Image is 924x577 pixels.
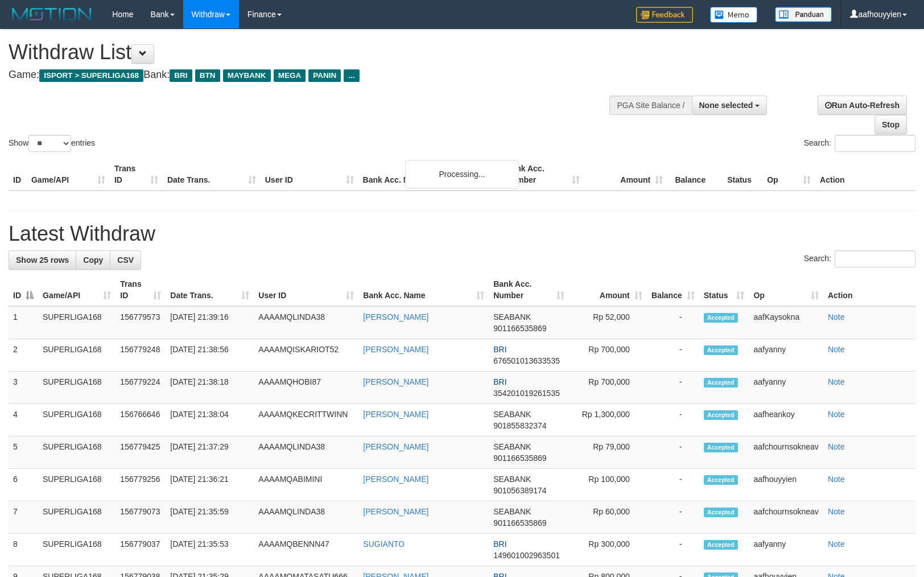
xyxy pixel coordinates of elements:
th: Balance: activate to sort column ascending [647,274,699,306]
a: Note [828,539,845,549]
input: Search: [835,250,915,267]
th: Date Trans. [163,158,261,191]
td: AAAAMQBENNN47 [254,534,358,566]
td: aafheankoy [749,404,823,436]
span: Show 25 rows [16,255,69,265]
span: MAYBANK [223,69,271,82]
td: SUPERLIGA168 [38,534,115,566]
td: - [647,339,699,372]
th: Bank Acc. Name [358,158,502,191]
div: Processing... [405,160,519,188]
a: Note [828,507,845,516]
label: Search: [804,250,915,267]
a: Note [828,377,845,386]
th: Amount: activate to sort column ascending [569,274,647,306]
th: Game/API [27,158,110,191]
span: Copy 901166535869 to clipboard [493,518,546,527]
span: Accepted [704,410,738,420]
td: 5 [9,436,38,469]
th: Op: activate to sort column ascending [749,274,823,306]
td: 156779224 [115,372,166,404]
td: 156779073 [115,501,166,534]
td: [DATE] 21:38:04 [166,404,254,436]
th: Amount [584,158,667,191]
th: User ID [261,158,358,191]
td: [DATE] 21:35:53 [166,534,254,566]
a: Show 25 rows [9,250,76,270]
span: Copy 149601002963501 to clipboard [493,551,560,560]
td: [DATE] 21:38:56 [166,339,254,372]
button: None selected [692,96,768,115]
span: CSV [117,255,134,265]
td: aafchournsokneav [749,436,823,469]
span: PANIN [308,69,341,82]
label: Show entries [9,135,95,152]
td: AAAAMQLINDA38 [254,436,358,469]
a: Note [828,410,845,419]
td: - [647,501,699,534]
img: Feedback.jpg [636,7,693,23]
td: - [647,436,699,469]
td: 156766646 [115,404,166,436]
td: SUPERLIGA168 [38,306,115,339]
td: - [647,534,699,566]
span: Accepted [704,443,738,452]
th: Trans ID [110,158,163,191]
a: [PERSON_NAME] [363,377,428,386]
th: Status [723,158,762,191]
span: None selected [699,101,753,110]
th: ID: activate to sort column descending [9,274,38,306]
td: Rp 1,300,000 [569,404,647,436]
span: ... [344,69,359,82]
span: MEGA [274,69,306,82]
span: Copy 901855832374 to clipboard [493,421,546,430]
span: SEABANK [493,410,531,419]
span: ISPORT > SUPERLIGA168 [39,69,143,82]
td: - [647,469,699,501]
a: Note [828,345,845,354]
span: SEABANK [493,475,531,484]
span: BTN [195,69,220,82]
a: [PERSON_NAME] [363,345,428,354]
th: Bank Acc. Number: activate to sort column ascending [489,274,569,306]
span: SEABANK [493,442,531,451]
td: 156779256 [115,469,166,501]
th: Op [762,158,815,191]
td: Rp 300,000 [569,534,647,566]
td: 8 [9,534,38,566]
td: SUPERLIGA168 [38,501,115,534]
h1: Latest Withdraw [9,222,915,245]
th: Bank Acc. Number [501,158,584,191]
td: aafKaysokna [749,306,823,339]
td: aafyanny [749,339,823,372]
td: 7 [9,501,38,534]
td: aafchournsokneav [749,501,823,534]
td: - [647,372,699,404]
img: MOTION_logo.png [9,6,95,23]
td: aafyanny [749,534,823,566]
td: SUPERLIGA168 [38,372,115,404]
td: Rp 700,000 [569,339,647,372]
a: [PERSON_NAME] [363,442,428,451]
span: SEABANK [493,312,531,322]
td: 156779037 [115,534,166,566]
th: Game/API: activate to sort column ascending [38,274,115,306]
td: AAAAMQHOBI87 [254,372,358,404]
td: SUPERLIGA168 [38,469,115,501]
span: Copy 676501013633535 to clipboard [493,356,560,365]
span: BRI [493,345,506,354]
td: aafhouyyien [749,469,823,501]
span: Accepted [704,475,738,485]
td: SUPERLIGA168 [38,404,115,436]
td: Rp 79,000 [569,436,647,469]
td: AAAAMQKECRITTWINN [254,404,358,436]
td: [DATE] 21:38:18 [166,372,254,404]
a: [PERSON_NAME] [363,507,428,516]
img: panduan.png [775,7,832,22]
th: Trans ID: activate to sort column ascending [115,274,166,306]
a: Note [828,312,845,322]
td: 156779248 [115,339,166,372]
td: 1 [9,306,38,339]
a: Note [828,475,845,484]
td: Rp 52,000 [569,306,647,339]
